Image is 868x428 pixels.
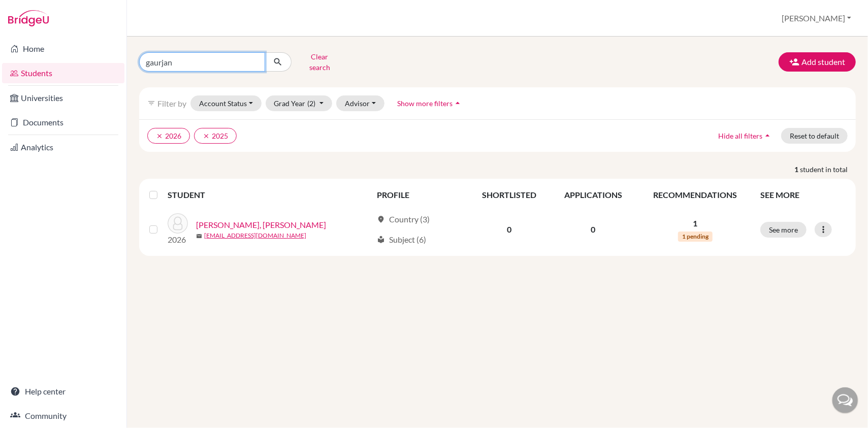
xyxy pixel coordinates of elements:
[308,99,316,108] span: (2)
[2,112,124,133] a: Documents
[550,207,636,252] td: 0
[550,183,636,207] th: APPLICATIONS
[781,128,848,144] button: Reset to default
[800,164,856,175] span: student in total
[468,183,550,207] th: SHORTLISTED
[779,52,856,72] button: Add student
[196,219,326,231] a: [PERSON_NAME], [PERSON_NAME]
[754,183,852,207] th: SEE MORE
[2,137,124,157] a: Analytics
[194,128,237,144] button: clear2025
[23,7,44,16] span: Help
[2,88,124,108] a: Universities
[468,207,550,252] td: 0
[168,183,371,207] th: STUDENT
[377,213,430,225] div: Country (3)
[2,63,124,83] a: Students
[2,39,124,59] a: Home
[710,128,781,144] button: Hide all filtersarrow_drop_up
[397,99,453,108] span: Show more filters
[147,99,155,107] i: filter_list
[2,406,124,426] a: Community
[190,95,262,111] button: Account Status
[139,52,265,72] input: Find student by name...
[760,222,807,238] button: See more
[377,234,426,246] div: Subject (6)
[377,215,385,223] span: location_on
[156,133,163,140] i: clear
[2,381,124,402] a: Help center
[777,9,856,28] button: [PERSON_NAME]
[636,183,754,207] th: RECOMMENDATIONS
[203,133,210,140] i: clear
[762,130,773,141] i: arrow_drop_up
[292,49,348,75] button: Clear search
[794,164,800,175] strong: 1
[642,217,748,229] p: 1
[718,131,762,140] span: Hide all filters
[204,231,306,240] a: [EMAIL_ADDRESS][DOMAIN_NAME]
[678,232,713,242] span: 1 pending
[8,10,49,26] img: Bridge-U
[336,95,384,111] button: Advisor
[168,234,188,246] p: 2026
[168,213,188,234] img: Sharma, Gaurjan
[371,183,468,207] th: PROFILE
[266,95,333,111] button: Grad Year(2)
[377,236,385,244] span: local_library
[389,95,471,111] button: Show more filtersarrow_drop_up
[196,233,202,239] span: mail
[453,98,463,108] i: arrow_drop_up
[157,98,186,108] span: Filter by
[147,128,190,144] button: clear2026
